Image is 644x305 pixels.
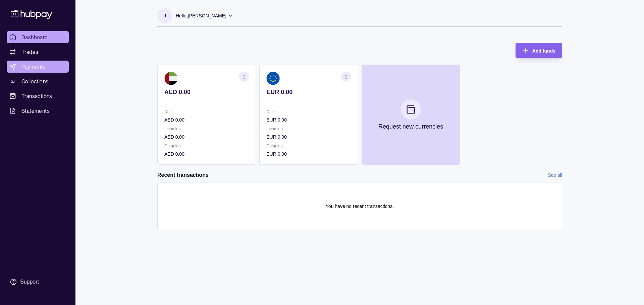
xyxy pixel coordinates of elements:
p: Due [164,108,249,116]
span: Trades [21,48,38,56]
span: Statements [21,107,50,115]
p: AED 0.00 [164,88,249,96]
span: Dashboard [21,33,48,41]
p: Incoming [266,125,351,133]
p: Due [266,108,351,116]
a: Transactions [7,90,69,102]
p: AED 0.00 [164,116,249,124]
p: Incoming [164,125,249,133]
a: Dashboard [7,31,69,43]
p: J [164,12,166,19]
p: AED 0.00 [164,133,249,141]
h2: Recent transactions [157,171,209,179]
p: Hello, [PERSON_NAME] [176,12,226,19]
p: EUR 0.00 [266,150,351,158]
img: eu [266,72,280,85]
p: EUR 0.00 [266,88,351,96]
p: Request new currencies [378,123,443,130]
a: See all [548,171,562,179]
p: You have no recent transactions. [326,203,394,210]
span: Add funds [532,48,555,54]
p: EUR 0.00 [266,116,351,124]
a: Collections [7,75,69,87]
a: Payments [7,61,69,73]
button: Request new currencies [362,65,460,165]
span: Transactions [21,92,52,100]
a: Statements [7,105,69,117]
a: Support [7,275,69,289]
div: Support [20,278,39,286]
img: ae [164,72,178,85]
p: Outgoing [266,142,351,150]
p: Outgoing [164,142,249,150]
a: Trades [7,46,69,58]
span: Payments [21,63,46,71]
button: Add funds [516,43,562,58]
p: EUR 0.00 [266,133,351,141]
p: AED 0.00 [164,150,249,158]
span: Collections [21,77,48,85]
